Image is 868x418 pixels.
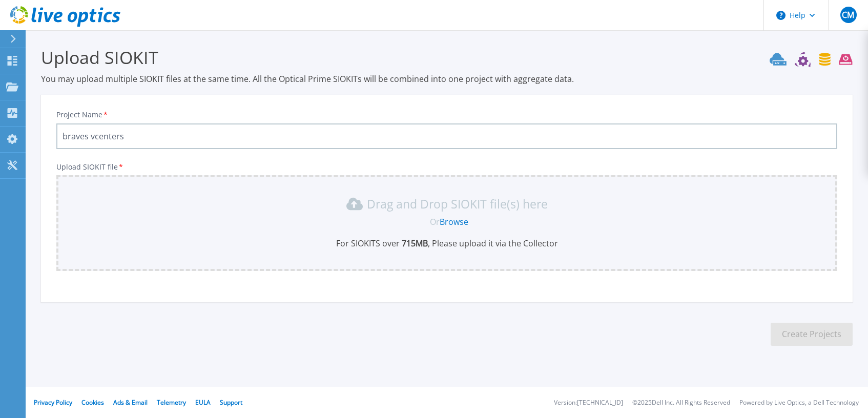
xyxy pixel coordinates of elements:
h3: Upload SIOKIT [41,46,853,69]
a: Support [220,398,242,407]
a: Cookies [81,398,104,407]
button: Create Projects [771,323,853,346]
p: For SIOKITS over , Please upload it via the Collector [63,238,831,249]
input: Enter Project Name [56,123,837,149]
li: Version: [TECHNICAL_ID] [554,400,623,406]
a: Ads & Email [113,398,148,407]
p: Drag and Drop SIOKIT file(s) here [367,199,548,209]
b: 715 MB [400,238,428,249]
li: © 2025 Dell Inc. All Rights Reserved [632,400,730,406]
a: EULA [195,398,211,407]
div: Drag and Drop SIOKIT file(s) here OrBrowseFor SIOKITS over 715MB, Please upload it via the Collector [63,196,831,249]
a: Privacy Policy [34,398,72,407]
span: CM [842,11,854,19]
a: Browse [440,216,468,227]
label: Project Name [56,111,109,118]
p: Upload SIOKIT file [56,163,837,171]
a: Telemetry [157,398,186,407]
li: Powered by Live Optics, a Dell Technology [739,400,859,406]
p: You may upload multiple SIOKIT files at the same time. All the Optical Prime SIOKITs will be comb... [41,73,853,85]
span: Or [430,216,440,227]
